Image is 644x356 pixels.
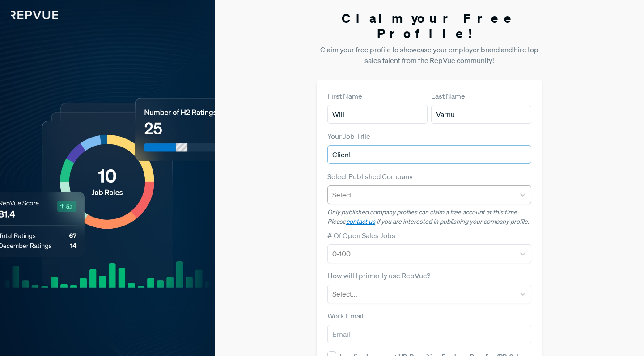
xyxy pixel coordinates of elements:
label: Select Published Company [327,171,413,182]
label: # Of Open Sales Jobs [327,230,395,241]
input: Title [327,145,531,164]
label: Work Email [327,310,364,321]
h3: Claim your Free Profile! [317,11,542,41]
input: Last Name [431,105,531,124]
input: Email [327,325,531,343]
p: Claim your free profile to showcase your employer brand and hire top sales talent from the RepVue... [317,44,542,66]
p: Only published company profiles can claim a free account at this time. Please if you are interest... [327,208,531,226]
label: How will I primarily use RepVue? [327,270,430,281]
label: Your Job Title [327,131,370,142]
label: First Name [327,91,362,101]
a: contact us [346,218,375,226]
input: First Name [327,105,428,124]
label: Last Name [431,91,465,101]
